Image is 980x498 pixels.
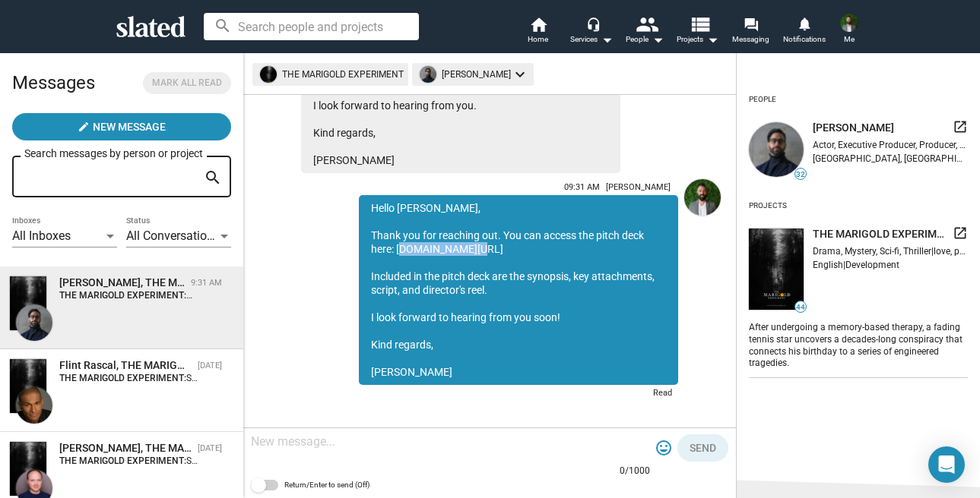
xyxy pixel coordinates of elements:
span: [PERSON_NAME] [606,182,671,192]
span: New Message [93,113,166,140]
div: Hello [PERSON_NAME], Thank you for reaching out. You can access the pitch deck here: [DOMAIN_NAME... [359,195,678,385]
time: 9:31 AM [191,278,222,288]
mat-icon: home [529,15,547,33]
span: | [843,260,845,270]
span: 44 [795,303,806,312]
div: Flint Rascal, THE MARIGOLD EXPERIMENT [59,358,192,373]
span: Slated surfaced THE MARIGOLD EXPERIMENT as a match for my Actor interest. I would love to share m... [186,373,902,383]
mat-icon: headset_mic [586,17,600,30]
mat-icon: people [635,13,657,35]
mat-icon: keyboard_arrow_down [511,65,529,84]
div: People [626,30,664,49]
div: Services [570,30,613,49]
img: THE MARIGOLD EXPERIMENT [10,359,46,413]
span: Projects [677,30,718,49]
mat-icon: launch [953,119,968,134]
span: 09:31 AM [564,182,600,192]
span: | [931,246,934,257]
strong: THE MARIGOLD EXPERIMENT: [59,373,186,383]
span: All Conversations [126,229,220,243]
time: [DATE] [198,361,222,370]
div: Open Intercom Messenger [928,446,965,483]
mat-icon: arrow_drop_down [703,30,722,49]
span: Me [844,30,855,49]
button: Services [565,15,618,49]
mat-chip: [PERSON_NAME] [412,63,534,86]
a: Home [512,15,565,49]
mat-icon: create [78,121,90,133]
span: Return/Enter to send (Off) [284,476,369,494]
input: Search people and projects [204,13,419,40]
mat-icon: view_list [688,13,710,35]
span: Messaging [732,30,769,49]
mat-icon: forum [744,17,758,31]
button: Felix Nunez JRMe [831,11,867,50]
a: Messaging [725,15,778,49]
span: Drama, Mystery, Sci-fi, Thriller [813,246,931,257]
div: After undergoing a memory-based therapy, a fading tennis star uncovers a decades-long conspiracy ... [749,319,968,370]
img: undefined [749,229,804,310]
img: Poya Shohani [16,304,52,341]
button: Send [677,434,728,462]
span: Notifications [783,30,826,49]
mat-icon: tag_faces [655,439,673,457]
span: THE MARIGOLD EXPERIMENT [813,227,947,241]
span: Mark all read [152,75,222,91]
img: Flint Rascal [16,387,52,424]
a: Notifications [778,15,831,49]
span: Slated surfaced THE MARIGOLD EXPERIMENT as a match for my Actor interest. I would love to share m... [186,455,902,466]
div: People [749,89,776,110]
div: Actor, Executive Producer, Producer, Visual Effects Artist, Visual Effects Supervisor [813,140,968,150]
mat-icon: launch [953,225,968,241]
span: Send [690,434,716,462]
span: [PERSON_NAME] [813,121,894,135]
h2: Messages [12,65,95,101]
div: Poya Shohani, THE MARIGOLD EXPERIMENT [59,276,185,290]
mat-icon: arrow_drop_down [598,30,616,49]
a: Felix Nunez JR [681,176,724,407]
img: undefined [749,122,804,177]
img: Felix Nunez JR [840,14,858,32]
div: [GEOGRAPHIC_DATA], [GEOGRAPHIC_DATA] [813,153,968,164]
span: Home [528,30,548,49]
button: New Message [12,113,231,140]
span: 32 [795,170,806,179]
time: [DATE] [198,443,222,453]
mat-icon: search [204,166,222,190]
img: undefined [420,66,436,83]
img: Felix Nunez JR [684,179,721,216]
mat-icon: notifications [797,16,811,30]
div: Jonathan Fielding, THE MARIGOLD EXPERIMENT [59,441,192,455]
strong: THE MARIGOLD EXPERIMENT: [59,290,192,301]
div: Projects [749,195,787,216]
strong: THE MARIGOLD EXPERIMENT: [59,455,186,466]
button: People [618,15,671,49]
mat-icon: arrow_drop_down [649,30,667,49]
button: Projects [671,15,725,49]
span: Development [845,260,899,270]
button: Mark all read [143,72,231,94]
mat-hint: 0/1000 [620,465,650,478]
img: THE MARIGOLD EXPERIMENT [10,276,46,330]
img: THE MARIGOLD EXPERIMENT [10,442,46,496]
div: Read [359,385,678,404]
span: English [813,260,843,270]
span: All Inboxes [12,229,71,243]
